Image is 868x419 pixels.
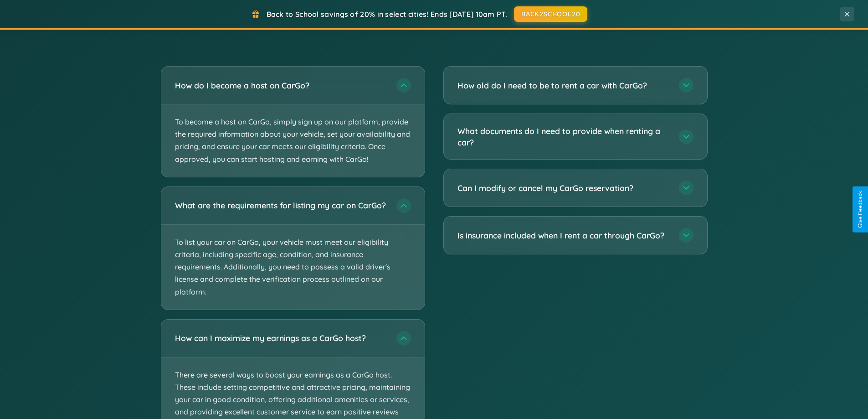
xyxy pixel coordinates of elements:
[175,332,387,344] h3: How can I maximize my earnings as a CarGo host?
[457,230,670,241] h3: Is insurance included when I rent a car through CarGo?
[457,80,670,91] h3: How old do I need to be to rent a car with CarGo?
[161,104,425,177] p: To become a host on CarGo, simply sign up on our platform, provide the required information about...
[857,191,863,228] div: Give Feedback
[175,80,387,91] h3: How do I become a host on CarGo?
[161,225,425,310] p: To list your car on CarGo, your vehicle must meet our eligibility criteria, including specific ag...
[457,182,670,194] h3: Can I modify or cancel my CarGo reservation?
[175,200,387,211] h3: What are the requirements for listing my car on CarGo?
[514,6,587,22] button: BACK2SCHOOL20
[267,10,507,19] span: Back to School savings of 20% in select cities! Ends [DATE] 10am PT.
[457,125,670,148] h3: What documents do I need to provide when renting a car?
